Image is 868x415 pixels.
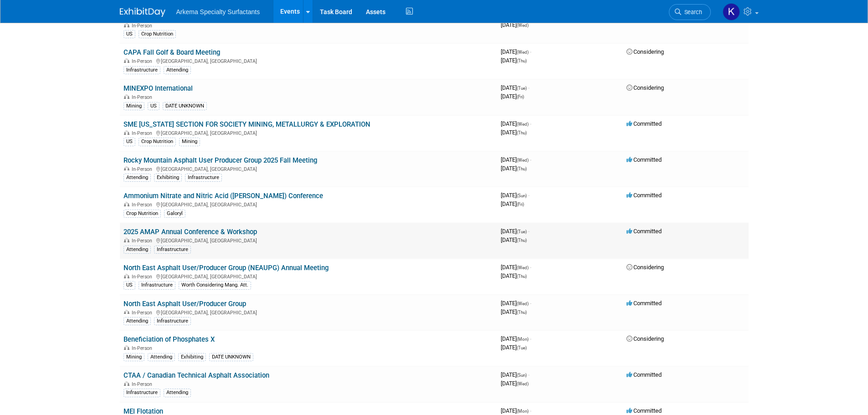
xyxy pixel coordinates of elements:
span: Committed [627,120,662,127]
div: Crop Nutrition [123,210,161,218]
span: [DATE] [501,165,527,172]
a: SME [US_STATE] SECTION FOR SOCIETY MINING, METALLURGY & EXPLORATION [123,120,370,128]
span: (Tue) [517,345,527,350]
div: Galoryl [164,210,185,218]
img: In-Person Event [124,94,129,99]
span: Committed [627,156,662,163]
span: Search [681,9,702,15]
span: Considering [627,264,664,271]
div: DATE UNKNOWN [163,102,207,110]
span: [DATE] [501,335,531,342]
div: Worth Considering Mang. Att. [179,281,251,289]
div: [GEOGRAPHIC_DATA], [GEOGRAPHIC_DATA] [123,236,493,244]
div: Attending [123,246,151,254]
img: In-Person Event [124,23,129,27]
a: Beneficiation of Phosphates X [123,335,215,343]
a: Rocky Mountain Asphalt User Producer Group 2025 Fall Meeting [123,156,317,164]
div: [GEOGRAPHIC_DATA], [GEOGRAPHIC_DATA] [123,129,493,136]
span: - [528,228,529,235]
span: Committed [627,192,662,199]
div: Infrastructure [185,174,222,182]
div: Exhibiting [178,353,206,361]
span: [DATE] [501,156,531,163]
span: In-Person [132,130,155,136]
span: Considering [627,335,664,342]
div: Attending [123,317,151,325]
span: (Thu) [517,58,527,63]
span: - [530,264,531,271]
div: US [148,102,159,110]
span: [DATE] [501,48,531,55]
span: (Thu) [517,310,527,315]
span: In-Person [132,166,155,172]
span: In-Person [132,23,155,29]
div: Infrastructure [139,281,175,289]
span: [DATE] [501,21,529,28]
span: (Wed) [517,122,529,127]
span: - [528,371,529,378]
div: [GEOGRAPHIC_DATA], [GEOGRAPHIC_DATA] [123,200,493,208]
div: Attending [123,174,151,182]
div: Crop Nutrition [139,138,176,146]
span: - [530,407,531,414]
img: In-Person Event [124,166,129,171]
span: (Wed) [517,23,529,28]
span: In-Person [132,94,155,100]
span: In-Person [132,58,155,64]
span: (Fri) [517,202,524,207]
span: Committed [627,371,662,378]
div: Attending [148,353,175,361]
a: CAPA Fall Golf & Board Meeting [123,48,220,56]
span: [DATE] [501,120,531,127]
span: (Thu) [517,274,527,279]
span: [DATE] [501,371,529,378]
span: [DATE] [501,308,527,315]
span: [DATE] [501,192,529,199]
span: [DATE] [501,200,524,207]
span: In-Person [132,345,155,351]
div: Infrastructure [123,66,160,74]
div: Infrastructure [154,317,191,325]
span: Arkema Specialty Surfactants [176,8,260,15]
span: In-Person [132,274,155,280]
span: - [528,192,529,199]
div: Attending [164,66,191,74]
span: (Wed) [517,265,529,270]
span: - [530,335,531,342]
div: Mining [123,102,144,110]
span: - [530,156,531,163]
div: US [123,30,135,38]
a: MINEXPO International [123,84,193,92]
div: Mining [179,138,200,146]
span: Considering [627,48,664,55]
span: [DATE] [501,93,524,100]
span: (Thu) [517,238,527,243]
span: [DATE] [501,228,529,235]
span: (Sun) [517,373,527,378]
span: In-Person [132,381,155,387]
span: - [530,300,531,307]
span: [DATE] [501,344,527,351]
span: [DATE] [501,236,527,243]
img: In-Person Event [124,381,129,386]
span: (Wed) [517,50,529,55]
span: [DATE] [501,380,529,387]
div: [GEOGRAPHIC_DATA], [GEOGRAPHIC_DATA] [123,57,493,64]
a: 2025 AMAP Annual Conference & Workshop [123,228,257,236]
span: (Fri) [517,94,524,99]
span: (Thu) [517,130,527,135]
div: Infrastructure [154,246,191,254]
a: Search [669,4,711,20]
img: In-Person Event [124,274,129,278]
span: In-Person [132,238,155,244]
span: In-Person [132,310,155,316]
div: Attending [164,389,191,397]
span: (Wed) [517,158,529,163]
img: ExhibitDay [120,8,165,17]
a: North East Asphalt User/Producer Group [123,300,246,308]
img: In-Person Event [124,130,129,135]
span: In-Person [132,202,155,208]
img: In-Person Event [124,345,129,350]
span: [DATE] [501,264,531,271]
span: [DATE] [501,272,527,279]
